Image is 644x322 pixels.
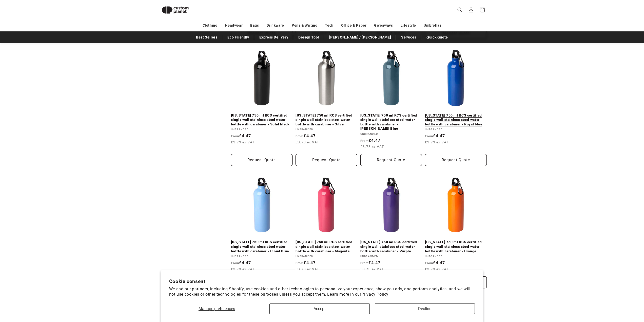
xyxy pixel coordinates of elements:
[231,240,293,253] a: [US_STATE] 750 ml RCS certified single wall stainless steel water bottle with carabiner - Cloud Blue
[296,113,357,127] a: [US_STATE] 750 ml RCS certified single wall stainless steel water bottle with carabiner - Silver
[559,267,644,322] iframe: Chat Widget
[341,21,366,30] a: Office & Paper
[158,2,193,18] img: Custom Planet
[325,21,333,30] a: Tech
[169,304,264,314] button: Manage preferences
[327,33,394,42] a: [PERSON_NAME] / [PERSON_NAME]
[360,240,422,253] a: [US_STATE] 750 ml RCS certified single wall stainless steel water bottle with carabiner - Purple
[257,33,291,42] a: Express Delivery
[225,21,243,30] a: Headwear
[225,33,251,42] a: Eco Friendly
[231,154,293,166] button: Request Quote
[360,154,422,166] button: Request Quote
[267,21,284,30] a: Drinkware
[425,154,487,166] button: Request Quote
[424,33,451,42] a: Quick Quote
[454,4,465,15] summary: Search
[361,292,388,297] a: Privacy Policy
[250,21,259,30] a: Bags
[231,113,293,127] a: [US_STATE] 750 ml RCS certified single wall stainless steel water bottle with carabiner - Solid b...
[169,278,475,284] h2: Cookie consent
[425,113,487,127] a: [US_STATE] 750 ml RCS certified single wall stainless steel water bottle with carabiner - Royal blue
[296,240,357,253] a: [US_STATE] 750 ml RCS certified single wall stainless steel water bottle with carabiner - Magenta
[424,21,441,30] a: Umbrellas
[296,33,322,42] a: Design Tool
[375,304,475,314] button: Decline
[203,21,218,30] a: Clothing
[401,21,416,30] a: Lifestyle
[399,33,419,42] a: Services
[360,113,422,131] a: [US_STATE] 750 ml RCS certified single wall stainless steel water bottle with carabiner - [PERSON...
[296,154,357,166] button: Request Quote
[292,21,317,30] a: Pens & Writing
[425,240,487,253] a: [US_STATE] 750 ml RCS certified single wall stainless steel water bottle with carabiner - Orange
[169,287,475,297] p: We and our partners, including Shopify, use cookies and other technologies to personalize your ex...
[193,33,220,42] a: Best Sellers
[269,304,370,314] button: Accept
[374,21,393,30] a: Giveaways
[199,306,235,311] span: Manage preferences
